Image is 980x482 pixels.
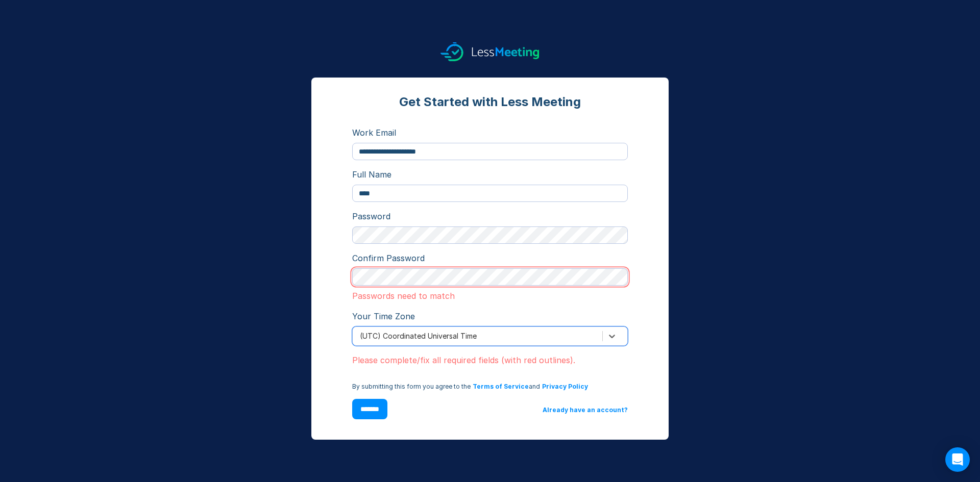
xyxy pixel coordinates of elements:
div: Passwords need to match [352,290,628,302]
a: Terms of Service [473,383,529,390]
img: logo.svg [440,42,540,61]
div: Password [352,210,628,222]
a: Privacy Policy [542,383,588,390]
div: Your Time Zone [352,310,628,322]
p: Please complete/fix all required fields (with red outlines). [352,354,628,366]
div: By submitting this form you agree to the and [352,383,628,391]
div: Open Intercom Messenger [945,447,970,472]
div: Work Email [352,126,628,139]
div: Full Name [352,168,628,181]
a: Already have an account? [543,406,628,414]
div: Confirm Password [352,252,628,264]
div: Get Started with Less Meeting [352,94,628,110]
